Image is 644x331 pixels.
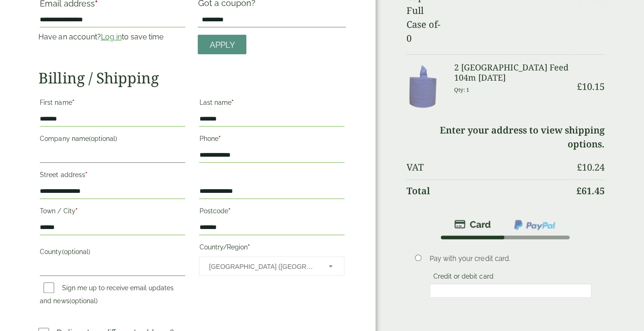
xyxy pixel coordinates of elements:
small: Qty: 1 [454,86,469,93]
abbr: required [231,99,233,106]
span: Country/Region [199,256,344,276]
abbr: required [228,207,230,215]
th: VAT [406,156,569,178]
span: £ [577,80,582,93]
span: £ [576,185,581,197]
label: Company name [40,132,185,148]
label: Postcode [199,204,344,220]
label: Last name [199,96,344,112]
td: Enter your address to view shipping options. [406,119,604,155]
a: Log in [100,32,121,41]
bdi: 10.24 [577,161,605,173]
p: Pay with your credit card. [430,254,591,264]
label: Town / City [40,204,185,220]
img: ppcp-gateway.png [513,219,556,231]
img: stripe.png [454,219,491,230]
abbr: required [72,99,74,106]
span: (optional) [69,297,97,305]
label: First name [40,96,185,112]
abbr: required [85,171,87,178]
span: (optional) [62,248,90,255]
abbr: required [218,135,220,142]
h2: Billing / Shipping [38,69,346,87]
span: United Kingdom (UK) [209,257,316,276]
label: Sign me up to receive email updates and news [40,284,173,307]
span: (optional) [88,135,117,142]
abbr: required [247,243,250,251]
label: Country/Region [199,241,344,256]
label: County [40,245,185,261]
h3: 2 [GEOGRAPHIC_DATA] Feed 104m [DATE] [454,63,570,83]
input: Sign me up to receive email updates and news(optional) [44,282,54,293]
a: Apply [198,35,246,55]
span: £ [577,161,582,173]
iframe: Secure card payment input frame [432,286,588,295]
bdi: 10.15 [577,80,605,93]
th: Total [406,179,569,202]
abbr: required [75,207,77,215]
label: Street address [40,168,185,184]
label: Phone [199,132,344,148]
span: Apply [209,40,235,50]
label: Credit or debit card [430,273,497,283]
bdi: 61.45 [576,185,605,197]
p: Have an account? to save time [38,32,187,43]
